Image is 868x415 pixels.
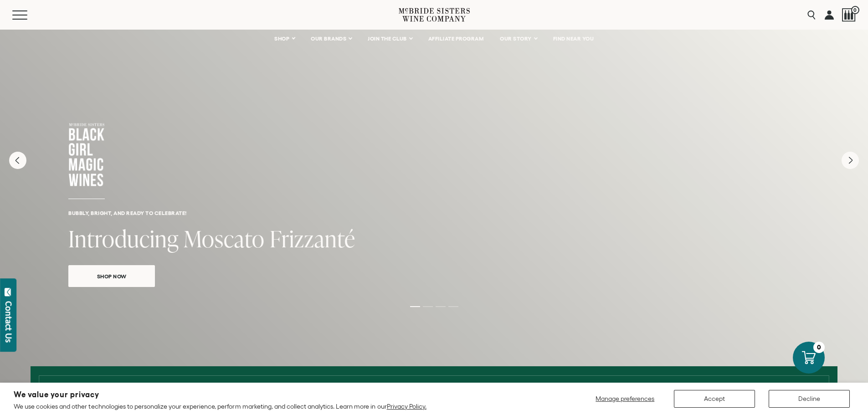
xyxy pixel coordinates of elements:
span: Shop Now [81,271,143,282]
span: OUR BRANDS [311,36,346,42]
div: 0 [813,342,825,353]
span: Moscato [184,223,265,254]
a: JOIN THE CLUB [362,30,418,48]
a: SHOP [268,30,300,48]
span: OUR STORY [500,36,532,42]
li: Page dot 2 [423,306,433,307]
button: Decline [769,390,850,408]
button: Previous [9,152,26,169]
a: Shop Now [68,265,155,287]
a: OUR STORY [494,30,543,48]
a: Privacy Policy. [387,403,426,410]
span: FIND NEAR YOU [553,36,594,42]
h2: We value your privacy [14,391,426,399]
button: Accept [674,390,755,408]
a: FIND NEAR YOU [547,30,600,48]
a: AFFILIATE PROGRAM [422,30,490,48]
li: Page dot 4 [448,306,458,307]
span: Frizzanté [270,223,355,254]
span: SHOP [274,36,290,42]
button: Manage preferences [590,390,660,408]
span: Introducing [68,223,179,254]
span: Manage preferences [596,395,654,402]
span: AFFILIATE PROGRAM [428,36,484,42]
p: We use cookies and other technologies to personalize your experience, perform marketing, and coll... [14,402,426,410]
h6: Bubbly, bright, and ready to celebrate! [68,210,800,216]
li: Page dot 3 [436,306,446,307]
a: OUR BRANDS [305,30,357,48]
span: 0 [851,6,859,14]
span: JOIN THE CLUB [368,36,407,42]
div: Contact Us [4,301,13,343]
button: Mobile Menu Trigger [12,10,45,20]
button: Next [842,152,859,169]
li: Page dot 1 [410,306,420,307]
